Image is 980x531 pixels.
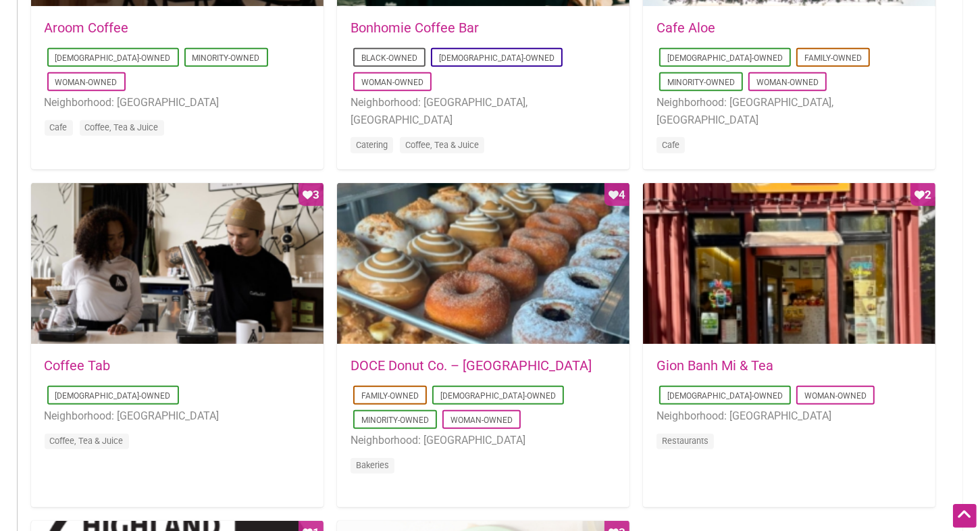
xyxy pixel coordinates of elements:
[356,460,389,470] a: Bakeries
[440,391,556,401] a: [DEMOGRAPHIC_DATA]-Owned
[356,140,388,150] a: Catering
[450,415,513,425] a: Woman-Owned
[361,53,417,63] a: Black-Owned
[351,94,616,128] li: Neighborhood: [GEOGRAPHIC_DATA], [GEOGRAPHIC_DATA]
[351,357,592,374] a: DOCE Donut Co. – [GEOGRAPHIC_DATA]
[656,407,922,425] li: Neighborhood: [GEOGRAPHIC_DATA]
[55,53,171,63] a: [DEMOGRAPHIC_DATA]-Owned
[662,140,679,150] a: Cafe
[45,20,129,36] a: Aroom Coffee
[85,122,159,132] a: Coffee, Tea & Juice
[351,432,616,449] li: Neighborhood: [GEOGRAPHIC_DATA]
[656,357,773,374] a: Gion Banh Mi & Tea
[50,122,68,132] a: Cafe
[656,20,715,36] a: Cafe Aloe
[45,94,310,111] li: Neighborhood: [GEOGRAPHIC_DATA]
[192,53,260,63] a: Minority-Owned
[804,53,862,63] a: Family-Owned
[804,391,867,401] a: Woman-Owned
[351,20,479,36] a: Bonhomie Coffee Bar
[667,78,735,87] a: Minority-Owned
[45,407,310,425] li: Neighborhood: [GEOGRAPHIC_DATA]
[405,140,479,150] a: Coffee, Tea & Juice
[50,436,124,446] a: Coffee, Tea & Juice
[756,78,819,87] a: Woman-Owned
[361,391,419,401] a: Family-Owned
[662,436,708,446] a: Restaurants
[439,53,555,63] a: [DEMOGRAPHIC_DATA]-Owned
[953,504,977,528] div: Scroll Back to Top
[55,78,118,87] a: Woman-Owned
[656,94,922,128] li: Neighborhood: [GEOGRAPHIC_DATA], [GEOGRAPHIC_DATA]
[361,78,423,87] a: Woman-Owned
[361,415,429,425] a: Minority-Owned
[667,53,783,63] a: [DEMOGRAPHIC_DATA]-Owned
[45,357,111,374] a: Coffee Tab
[55,391,171,401] a: [DEMOGRAPHIC_DATA]-Owned
[667,391,783,401] a: [DEMOGRAPHIC_DATA]-Owned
